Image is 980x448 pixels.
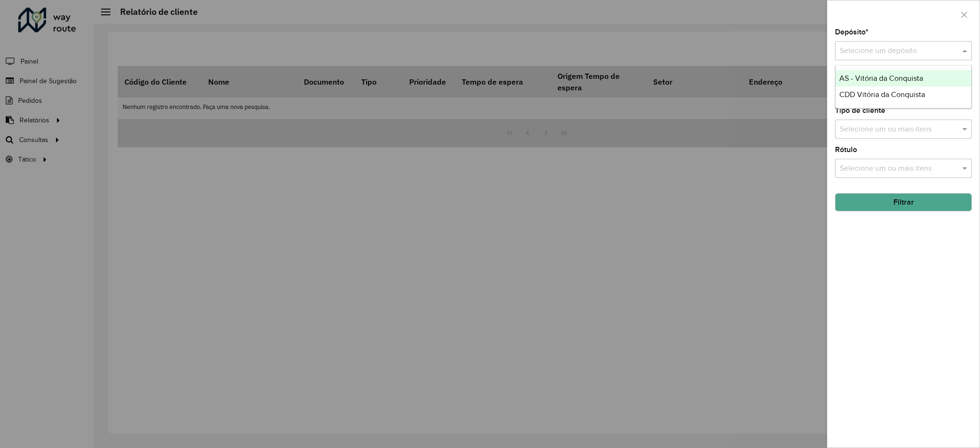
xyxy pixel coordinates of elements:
span: CDD Vitória da Conquista [839,90,925,98]
span: AS - Vitória da Conquista [839,74,923,82]
label: Depósito [835,26,869,38]
label: Tipo de cliente [835,105,885,116]
button: Filtrar [835,193,972,211]
ng-dropdown-panel: Options list [835,65,972,109]
label: Rótulo [835,144,857,155]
